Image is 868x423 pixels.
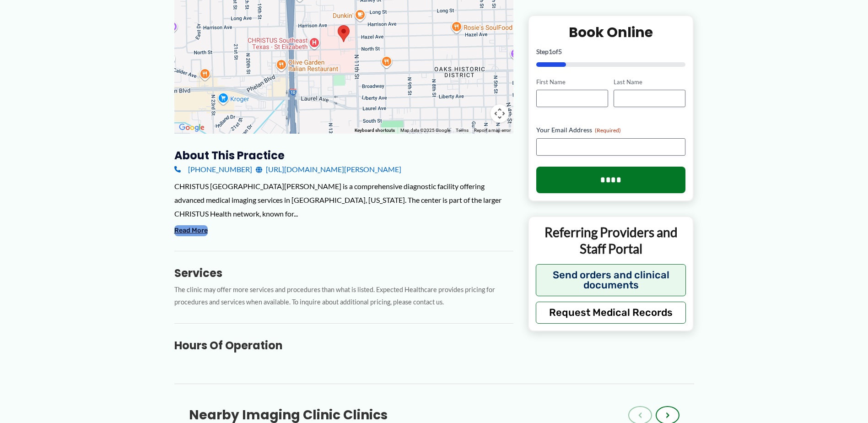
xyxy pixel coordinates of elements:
label: First Name [536,77,608,86]
a: Terms (opens in new tab) [456,128,469,133]
button: Request Medical Records [536,301,686,323]
h3: Services [174,266,513,280]
button: Map camera controls [491,104,509,123]
div: CHRISTUS [GEOGRAPHIC_DATA][PERSON_NAME] is a comprehensive diagnostic facility offering advanced ... [174,179,513,220]
label: Last Name [614,77,685,86]
p: Referring Providers and Staff Portal [536,224,686,257]
a: Open this area in Google Maps (opens a new window) [177,122,207,134]
a: Report a map error [474,128,511,133]
p: Step of [536,48,686,54]
span: › [666,410,669,421]
label: Your Email Address [536,125,686,135]
a: [PHONE_NUMBER] [174,163,252,176]
span: 1 [549,47,552,55]
span: Map data ©2025 Google [400,128,450,133]
span: (Required) [595,127,621,134]
button: Send orders and clinical documents [536,264,686,296]
button: Read More [174,225,208,236]
img: Google [177,122,207,134]
span: 5 [558,47,562,55]
span: ‹ [638,410,642,421]
a: [URL][DOMAIN_NAME][PERSON_NAME] [256,163,401,176]
p: The clinic may offer more services and procedures than what is listed. Expected Healthcare provid... [174,284,513,309]
h2: Book Online [536,23,686,41]
h3: About this practice [174,148,513,163]
button: Keyboard shortcuts [355,127,395,134]
h3: Hours of Operation [174,338,513,352]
